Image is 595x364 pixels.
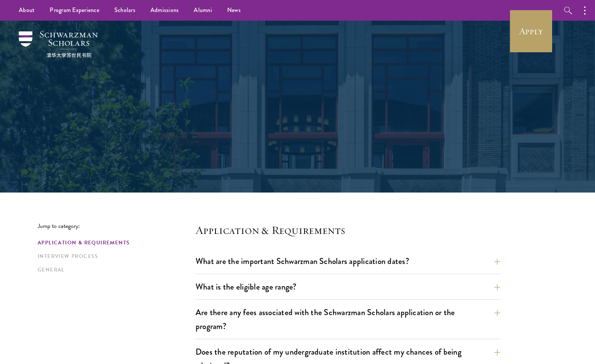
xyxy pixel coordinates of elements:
a: Interview Process [38,252,191,260]
img: Schwarzman Scholars [19,31,98,58]
a: Application & Requirements [38,239,191,247]
a: General [38,266,191,274]
button: What is the eligible age range? [196,278,500,295]
a: Apply [510,10,552,52]
h4: Application & Requirements [196,223,500,238]
button: Are there any fees associated with the Schwarzman Scholars application or the program? [196,304,500,335]
button: What are the important Schwarzman Scholars application dates? [196,253,500,270]
p: Jump to category: [38,223,196,229]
